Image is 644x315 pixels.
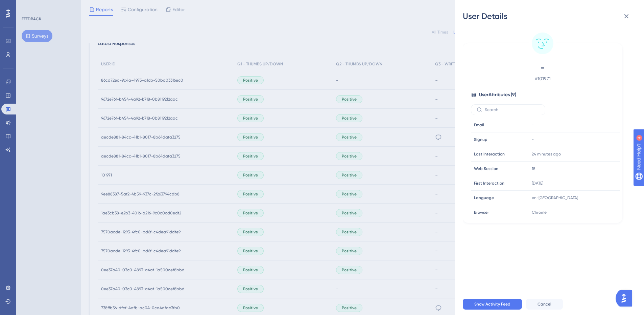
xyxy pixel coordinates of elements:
div: User Details [463,11,636,22]
span: Language [474,195,494,201]
span: Show Activity Feed [474,301,510,307]
span: User Attributes ( 9 ) [479,91,516,99]
span: Cancel [538,301,551,307]
span: Signup [474,137,487,142]
span: - [532,122,534,128]
div: 4 [47,3,49,9]
span: Chrome [532,210,547,215]
time: 24 minutes ago [532,152,561,156]
span: Need Help? [16,2,42,10]
time: [DATE] [532,181,543,186]
input: Search [485,107,540,112]
button: Cancel [526,299,563,310]
span: First Interaction [474,181,504,186]
button: Show Activity Feed [463,299,522,310]
span: en-[GEOGRAPHIC_DATA] [532,195,578,201]
span: Last Interaction [474,151,505,157]
iframe: UserGuiding AI Assistant Launcher [616,288,636,309]
span: - [532,137,534,142]
span: Web Session [474,166,498,171]
span: Browser [474,210,489,215]
span: Email [474,122,484,128]
span: 15 [532,166,535,171]
span: # 101971 [483,75,602,83]
span: - [483,62,602,73]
